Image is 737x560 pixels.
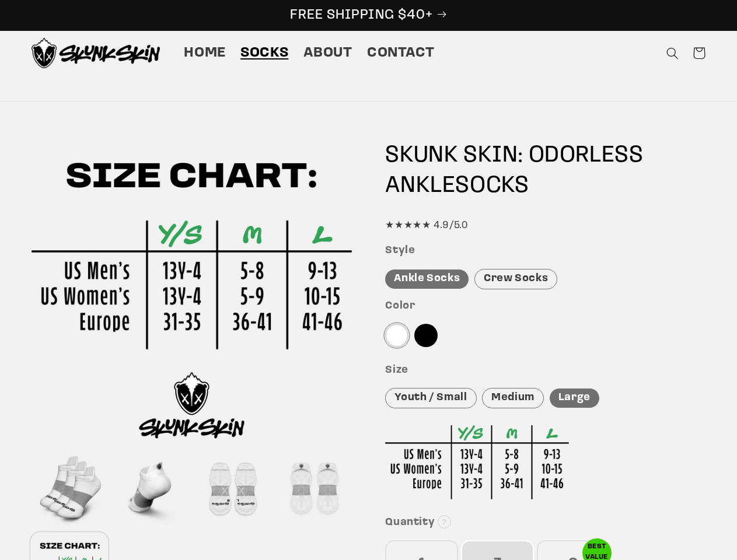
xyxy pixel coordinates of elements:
[385,174,455,198] span: ANKLE
[12,6,725,24] p: FREE SHIPPING $40+
[240,44,288,62] span: Socks
[385,516,705,530] h3: Quantity
[385,141,705,201] h1: SKUNK SKIN: ODORLESS SOCKS
[184,44,226,62] span: Home
[367,44,434,62] span: Contact
[32,38,160,68] img: Skunk Skin Anti-Odor Socks.
[303,44,352,62] span: About
[233,37,296,69] a: Socks
[385,300,705,313] h3: Color
[550,388,599,408] div: Large
[385,217,705,235] div: ★★★★★ 4.9/5.0
[385,425,569,499] img: Sizing Chart
[385,269,469,289] div: Ankle Socks
[385,244,705,258] h3: Style
[474,269,557,289] div: Crew Socks
[177,37,233,69] a: Home
[359,37,442,69] a: Contact
[659,40,686,66] summary: Search
[482,388,544,408] div: Medium
[296,37,359,69] a: About
[385,388,476,408] div: Youth / Small
[385,364,705,377] h3: Size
